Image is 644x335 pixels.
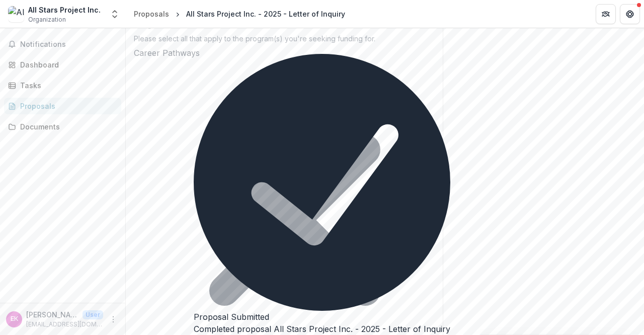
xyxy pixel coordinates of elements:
span: Notifications [20,40,117,49]
button: Open entity switcher [108,4,122,24]
button: Get Help [620,4,640,24]
div: Documents [20,121,113,132]
div: Proposals [134,9,169,19]
div: Dashboard [20,59,113,70]
img: All Stars Project Inc. [8,6,24,22]
button: More [107,313,119,325]
a: Proposals [130,7,173,21]
a: Tasks [4,77,121,94]
nav: breadcrumb [130,7,349,21]
a: Dashboard [4,56,121,73]
button: Partners [596,4,616,24]
p: User [83,310,103,319]
a: Proposals [4,98,121,114]
p: [PERSON_NAME] [26,309,78,320]
button: Notifications [4,36,121,52]
div: Please select all that apply to the program(s) you're seeking funding for. [134,34,456,47]
p: [EMAIL_ADDRESS][DOMAIN_NAME] [26,320,103,329]
div: All Stars Project Inc. - 2025 - Letter of Inquiry [186,9,345,19]
div: Emily Kehoe [11,316,18,322]
a: Documents [4,118,121,135]
div: Proposals [20,101,113,111]
div: Tasks [20,80,113,91]
span: Career Pathways [134,48,200,58]
span: Organization [28,15,66,24]
div: All Stars Project Inc. [28,5,101,15]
